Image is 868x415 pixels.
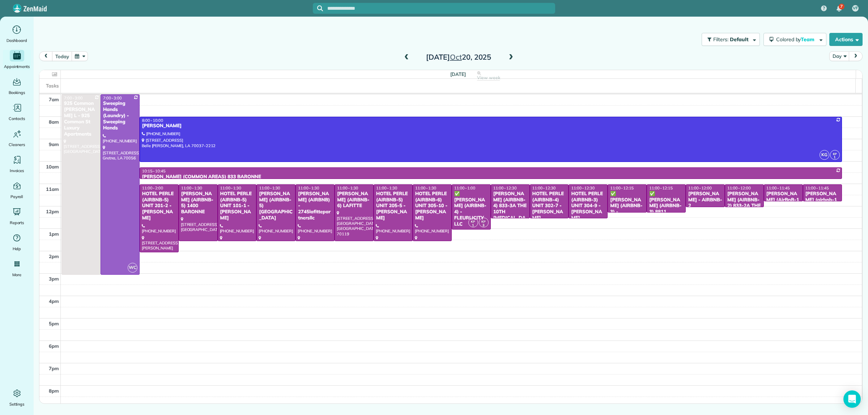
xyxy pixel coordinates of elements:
[829,51,849,61] button: Day
[688,185,712,191] span: 11:00 - 12:00
[477,75,500,81] span: View week
[12,271,21,278] span: More
[9,141,25,148] span: Cleaners
[801,36,816,43] span: Team
[10,167,24,174] span: Invoices
[820,150,829,160] span: KG
[805,191,840,221] div: [PERSON_NAME] (airbnb-1 - [GEOGRAPHIC_DATA])
[9,115,25,122] span: Contacts
[3,232,31,252] a: Help
[64,100,98,137] div: 925 Common [PERSON_NAME] L - 925 Common St Luxury Apartments
[3,388,31,408] a: Settings
[52,51,72,61] button: today
[313,5,323,11] button: Focus search
[103,95,122,100] span: 7:00 - 3:00
[831,1,847,17] div: 7 unread notifications
[49,231,59,237] span: 1pm
[571,191,605,221] div: HOTEL PERLE (AIRBNB-3) UNIT 304-9 - [PERSON_NAME]
[142,191,176,221] div: HOTEL PERLE (AIRBNB-5) UNIT 201-2 - [PERSON_NAME]
[702,33,760,46] button: Filters: Default
[9,401,25,408] span: Settings
[532,191,567,221] div: HOTEL PERLE (AIRBNB-4) UNIT 302-7 - [PERSON_NAME]
[181,191,216,215] div: [PERSON_NAME] (AIRBNB-5) 1400 BARONNE
[3,102,31,122] a: Contacts
[39,51,53,61] button: prev
[49,119,59,125] span: 8am
[49,298,59,304] span: 4pm
[3,24,31,44] a: Dashboard
[3,180,31,200] a: Payroll
[610,191,644,227] div: ✅ [PERSON_NAME] (AIRBNB-3) - FLEURLICITY LLC
[833,152,837,156] span: EP
[830,154,839,161] small: 1
[142,168,166,174] span: 10:15 - 10:45
[220,185,241,191] span: 11:00 - 1:30
[128,263,137,273] span: WC
[413,53,504,61] h2: [DATE] 20, 2025
[181,185,202,191] span: 11:00 - 1:30
[376,191,410,221] div: HOTEL PERLE (AIRBNB-5) UNIT 205-5 - [PERSON_NAME]
[4,63,30,70] span: Appointments
[763,33,826,46] button: Colored byTeam
[698,33,760,46] a: Filters: Default
[853,5,858,11] span: VF
[649,185,673,191] span: 11:00 - 12:15
[10,219,24,226] span: Reports
[493,185,517,191] span: 11:00 - 12:30
[3,128,31,148] a: Cleaners
[610,185,634,191] span: 11:00 - 12:15
[376,185,397,191] span: 11:00 - 1:30
[49,343,59,349] span: 6pm
[532,185,556,191] span: 11:00 - 12:30
[571,185,595,191] span: 11:00 - 12:30
[469,222,478,229] small: 1
[450,71,466,77] span: [DATE]
[3,76,31,96] a: Bookings
[64,95,83,100] span: 7:00 - 3:00
[3,206,31,226] a: Reports
[454,191,489,227] div: ✅ [PERSON_NAME] (AIRBNB-4) - FLEURLICITY LLC
[317,5,323,11] svg: Focus search
[49,388,59,394] span: 8pm
[3,154,31,174] a: Invoices
[727,185,751,191] span: 11:00 - 12:00
[337,191,371,209] div: [PERSON_NAME] (AIRBNB-6) LAFITTE
[46,209,59,214] span: 12pm
[450,52,462,61] span: Oct
[415,191,450,221] div: HOTEL PERLE (AIRBNB-6) UNIT 305-10 - [PERSON_NAME]
[471,219,475,223] span: KP
[415,185,436,191] span: 11:00 - 1:30
[142,185,163,191] span: 11:00 - 2:00
[730,36,749,43] span: Default
[9,89,25,96] span: Bookings
[805,185,829,191] span: 11:00 - 11:45
[479,222,488,229] small: 3
[843,390,861,408] div: Open Intercom Messenger
[298,191,332,221] div: [PERSON_NAME] (AIRBNB) - 2745lafittepartnersllc
[13,245,21,252] span: Help
[298,185,319,191] span: 11:00 - 1:30
[49,365,59,371] span: 7pm
[10,193,24,200] span: Payroll
[7,37,27,44] span: Dashboard
[3,50,31,70] a: Appointments
[454,185,475,191] span: 11:00 - 1:00
[49,97,59,102] span: 7am
[849,51,863,61] button: next
[259,185,280,191] span: 11:00 - 1:30
[766,185,790,191] span: 11:00 - 11:45
[649,191,684,240] div: ✅ [PERSON_NAME] (AIRBNB-3) 8811 [GEOGRAPHIC_DATA] - FLEURLICITY LLC
[103,100,137,131] div: Sweeping Hands (Laundry) - Sweeping Hands
[49,141,59,147] span: 9am
[49,321,59,326] span: 5pm
[46,186,59,192] span: 11am
[142,123,840,129] div: [PERSON_NAME]
[493,191,528,227] div: [PERSON_NAME] (AIRBNB-4) 833-3A THE 10TH [MEDICAL_DATA]
[688,191,723,209] div: [PERSON_NAME] - AIRBNB-2
[46,164,59,170] span: 10am
[259,191,293,221] div: [PERSON_NAME] (AIRBNB-5) [GEOGRAPHIC_DATA]
[766,191,801,221] div: [PERSON_NAME] (AirBnB-1 - [GEOGRAPHIC_DATA])
[840,4,843,9] span: 7
[142,118,163,123] span: 8:00 - 10:00
[49,253,59,259] span: 2pm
